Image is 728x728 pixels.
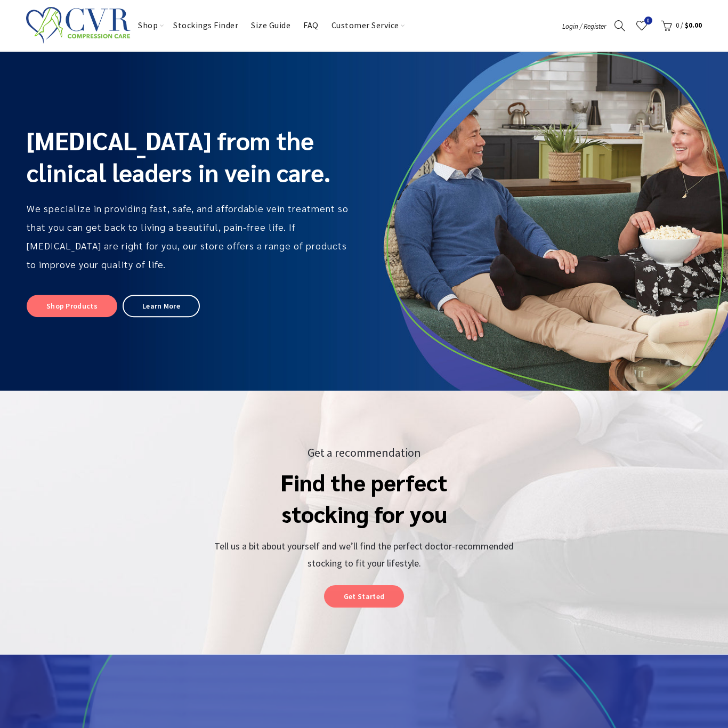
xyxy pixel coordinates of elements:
p: Tell us a bit about yourself and we’ll find the perfect doctor-recommended stocking to fit your l... [198,538,530,572]
p: Get a recommendation [198,444,530,462]
span: 0 [676,21,679,30]
span: FAQ [314,11,328,18]
h2: Find the perfect stocking for you [257,467,471,530]
h1: [MEDICAL_DATA] from the clinical leaders in vein care. [27,125,353,189]
a: Shop Products [27,295,117,318]
a: Learn More [123,295,200,318]
a: 0 / $0.00 [658,18,702,34]
span: / [681,21,683,30]
img: CVR Compression Care [26,2,131,48]
span: Size Guide [269,11,300,18]
h6: We specialize in providing fast, safe, and affordable vein treatment so that you can get back to ... [27,199,353,274]
span: $0.00 [685,21,702,30]
a: Login / Register [562,21,606,31]
a: Get Started [324,585,404,608]
span: 0 [644,17,652,25]
a: Wishlist0 [634,18,650,34]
